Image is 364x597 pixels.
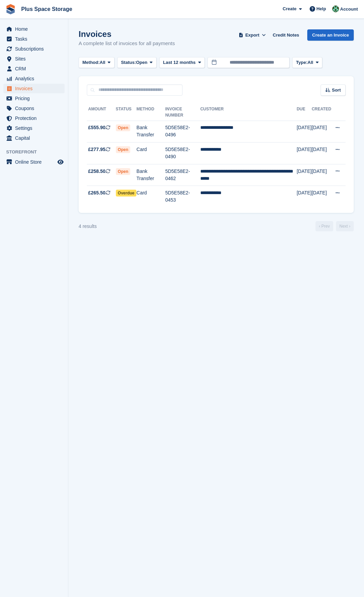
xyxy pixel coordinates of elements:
[116,124,131,131] span: Open
[283,5,296,12] span: Create
[3,54,65,64] a: menu
[308,59,313,66] span: All
[3,74,65,83] a: menu
[15,24,56,34] span: Home
[15,44,56,54] span: Subscriptions
[88,189,106,196] span: £265.50
[270,29,302,41] a: Credit Notes
[3,34,65,44] a: menu
[87,104,116,121] th: Amount
[297,143,312,164] td: [DATE]
[3,24,65,34] a: menu
[116,168,131,175] span: Open
[136,121,165,143] td: Bank Transfer
[15,64,56,73] span: CRM
[245,32,259,39] span: Export
[159,57,205,68] button: Last 12 months
[18,3,75,15] a: Plus Space Storage
[332,87,341,94] span: Sort
[136,186,165,207] td: Card
[56,158,65,166] a: Preview store
[3,133,65,143] a: menu
[296,59,308,66] span: Type:
[3,113,65,123] a: menu
[136,164,165,186] td: Bank Transfer
[79,223,97,230] div: 4 results
[165,104,200,121] th: Invoice Number
[297,121,312,143] td: [DATE]
[88,124,106,131] span: £555.90
[3,123,65,133] a: menu
[292,57,322,68] button: Type: All
[312,164,331,186] td: [DATE]
[315,221,333,231] a: Previous
[121,59,136,66] span: Status:
[116,190,137,196] span: Overdue
[88,146,106,153] span: £277.95
[3,84,65,93] a: menu
[312,143,331,164] td: [DATE]
[15,84,56,93] span: Invoices
[79,57,114,68] button: Method: All
[88,168,106,175] span: £258.50
[15,104,56,113] span: Coupons
[332,5,339,12] img: Karolis Stasinskas
[3,44,65,54] a: menu
[297,164,312,186] td: [DATE]
[312,186,331,207] td: [DATE]
[15,157,56,167] span: Online Store
[307,29,354,41] a: Create an Invoice
[15,133,56,143] span: Capital
[79,29,175,39] h1: Invoices
[314,221,355,231] nav: Page
[117,57,157,68] button: Status: Open
[3,64,65,73] a: menu
[15,74,56,83] span: Analytics
[297,104,312,121] th: Due
[116,104,137,121] th: Status
[15,94,56,103] span: Pricing
[165,186,200,207] td: 5D5E58E2-0453
[15,54,56,64] span: Sites
[340,6,358,13] span: Account
[312,121,331,143] td: [DATE]
[79,40,175,48] p: A complete list of invoices for all payments
[15,123,56,133] span: Settings
[165,164,200,186] td: 5D5E58E2-0462
[3,94,65,103] a: menu
[165,143,200,164] td: 5D5E58E2-0490
[200,104,297,121] th: Customer
[163,59,196,66] span: Last 12 months
[6,149,68,155] span: Storefront
[316,5,326,12] span: Help
[136,143,165,164] td: Card
[336,221,354,231] a: Next
[5,4,16,14] img: stora-icon-8386f47178a22dfd0bd8f6a31ec36ba5ce8667c1dd55bd0f319d3a0aa187defe.svg
[312,104,331,121] th: Created
[15,113,56,123] span: Protection
[100,59,106,66] span: All
[116,146,131,153] span: Open
[237,29,267,41] button: Export
[297,186,312,207] td: [DATE]
[3,157,65,167] a: menu
[15,34,56,44] span: Tasks
[3,104,65,113] a: menu
[136,59,147,66] span: Open
[82,59,100,66] span: Method:
[165,121,200,143] td: 5D5E58E2-0496
[136,104,165,121] th: Method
